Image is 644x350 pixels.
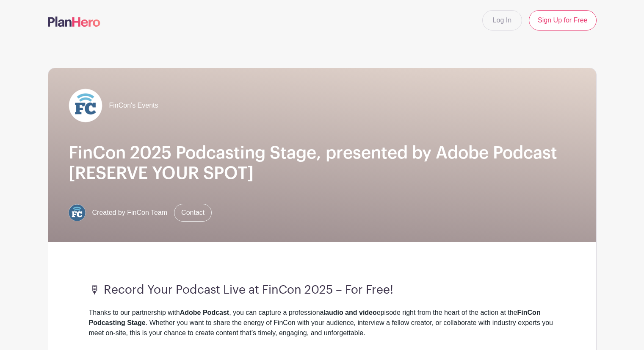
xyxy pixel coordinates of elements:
h1: FinCon 2025 Podcasting Stage, presented by Adobe Podcast [RESERVE YOUR SPOT] [69,143,576,183]
strong: Adobe Podcast [180,309,229,316]
strong: audio and video [325,309,377,316]
div: Thanks to our partnership with , you can capture a professional episode right from the heart of t... [89,308,556,348]
img: FC%20circle_white.png [69,89,102,122]
img: logo-507f7623f17ff9eddc593b1ce0a138ce2505c220e1c5a4e2b4648c50719b7d32.svg [48,17,100,27]
span: FinCon's Events [109,100,158,111]
a: Contact [174,204,212,222]
strong: FinCon Podcasting Stage [89,309,541,326]
h3: 🎙 Record Your Podcast Live at FinCon 2025 – For Free! [89,283,556,297]
a: Log In [482,10,522,31]
a: Sign Up for Free [529,10,596,31]
img: FC%20circle.png [69,204,86,221]
span: Created by FinCon Team [92,208,168,218]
